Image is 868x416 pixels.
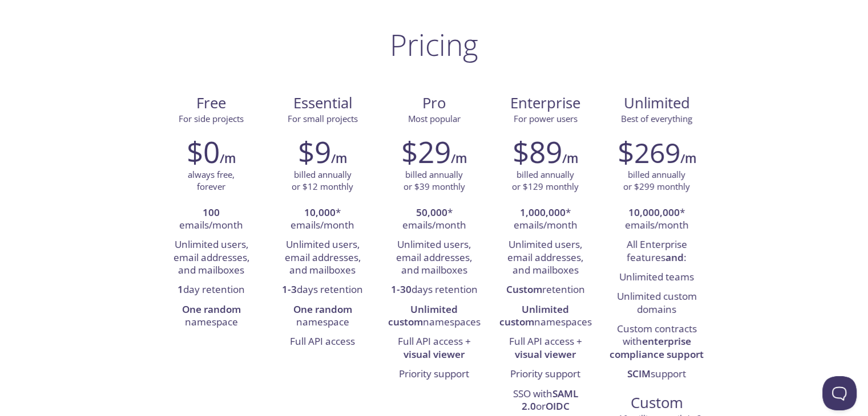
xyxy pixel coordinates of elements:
[416,206,447,219] strong: 50,000
[609,203,704,236] li: * emails/month
[179,113,244,124] span: For side projects
[164,235,259,280] li: Unlimited users, email addresses, and mailboxes
[621,113,692,124] span: Best of everything
[546,399,570,413] strong: OIDC
[623,169,690,193] p: billed annually or $299 monthly
[609,235,704,268] li: All Enterprise features :
[498,203,592,236] li: * emails/month
[387,203,481,236] li: * emails/month
[164,300,259,333] li: namespace
[499,93,592,113] span: Enterprise
[403,169,465,193] p: billed annually or $39 monthly
[522,387,578,413] strong: SAML 2.0
[506,283,542,296] strong: Custom
[282,283,297,296] strong: 1-3
[387,332,481,365] li: Full API access +
[520,206,566,219] strong: 1,000,000
[515,348,576,361] strong: visual viewer
[293,303,352,316] strong: One random
[617,134,680,169] h2: $
[499,303,570,328] strong: Unlimited custom
[680,149,696,168] h6: /m
[498,300,592,333] li: namespaces
[387,280,481,300] li: days retention
[408,113,461,124] span: Most popular
[276,280,370,300] li: days retention
[609,268,704,287] li: Unlimited teams
[390,27,478,62] h1: Pricing
[514,113,578,124] span: For power users
[304,206,336,219] strong: 10,000
[498,365,592,384] li: Priority support
[609,287,704,320] li: Unlimited custom domains
[628,206,680,219] strong: 10,000,000
[188,169,235,193] p: always free, forever
[451,149,467,168] h6: /m
[665,251,684,264] strong: and
[276,300,370,333] li: namespace
[164,203,259,236] li: emails/month
[276,332,370,352] li: Full API access
[288,113,358,124] span: For small projects
[624,93,690,113] span: Unlimited
[512,169,579,193] p: billed annually or $129 monthly
[165,93,258,113] span: Free
[610,393,703,413] span: Custom
[498,332,592,365] li: Full API access +
[512,134,562,169] h2: $89
[331,149,347,168] h6: /m
[387,93,481,113] span: Pro
[609,335,704,360] strong: enterprise compliance support
[292,169,353,193] p: billed annually or $12 monthly
[276,203,370,236] li: * emails/month
[387,300,481,333] li: namespaces
[220,149,236,168] h6: /m
[298,134,331,169] h2: $9
[387,235,481,280] li: Unlimited users, email addresses, and mailboxes
[164,280,259,300] li: day retention
[498,280,592,300] li: retention
[182,303,241,316] strong: One random
[609,320,704,365] li: Custom contracts with
[276,93,369,113] span: Essential
[276,235,370,280] li: Unlimited users, email addresses, and mailboxes
[609,365,704,384] li: support
[391,283,411,296] strong: 1-30
[203,206,220,219] strong: 100
[187,134,220,169] h2: $0
[177,283,183,296] strong: 1
[401,134,451,169] h2: $29
[388,303,458,328] strong: Unlimited custom
[498,235,592,280] li: Unlimited users, email addresses, and mailboxes
[634,134,680,171] span: 269
[822,376,857,410] iframe: Help Scout Beacon - Open
[403,348,465,361] strong: visual viewer
[562,149,578,168] h6: /m
[387,365,481,384] li: Priority support
[627,367,651,380] strong: SCIM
